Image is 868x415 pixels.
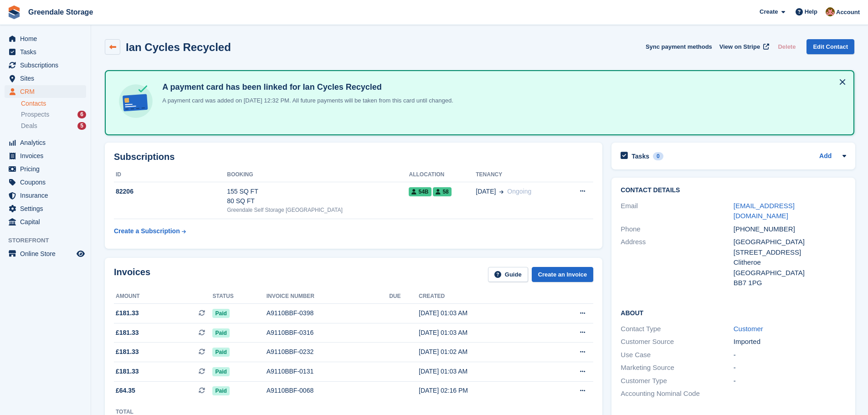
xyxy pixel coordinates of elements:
[826,7,835,16] img: Justin Swingler
[621,224,733,235] div: Phone
[419,328,544,338] div: [DATE] 01:03 AM
[734,237,846,257] div: [GEOGRAPHIC_DATA][STREET_ADDRESS]
[116,308,139,318] span: £181.33
[267,289,390,304] th: Invoice number
[114,168,227,182] th: ID
[621,187,846,194] h2: Contact Details
[21,99,86,108] a: Contacts
[20,202,75,215] span: Settings
[114,226,180,236] div: Create a Subscription
[646,39,712,54] button: Sync payment methods
[621,350,733,360] div: Use Case
[21,121,86,131] a: Deals 5
[75,248,86,259] a: Preview store
[419,308,544,318] div: [DATE] 01:03 AM
[21,110,86,119] a: Prospects 6
[621,363,733,373] div: Marketing Source
[267,328,390,338] div: A9110BBF-0316
[621,337,733,347] div: Customer Source
[734,202,795,220] a: [EMAIL_ADDRESS][DOMAIN_NAME]
[836,8,860,17] span: Account
[212,386,229,395] span: Paid
[719,42,760,51] span: View on Stripe
[621,389,733,399] div: Accounting Nominal Code
[419,367,544,376] div: [DATE] 01:03 AM
[20,46,75,58] span: Tasks
[159,82,453,92] h4: A payment card has been linked for Ian Cycles Recycled
[805,7,817,16] span: Help
[212,309,229,318] span: Paid
[734,350,846,360] div: -
[760,7,778,16] span: Create
[7,5,21,19] img: stora-icon-8386f47178a22dfd0bd8f6a31ec36ba5ce8667c1dd55bd0f319d3a0aa187defe.svg
[532,267,594,282] a: Create an Invoice
[117,82,155,120] img: card-linked-ebf98d0992dc2aeb22e95c0e3c79077019eb2392cfd83c6a337811c24bc77127.svg
[5,176,86,189] a: menu
[774,39,799,54] button: Delete
[419,386,544,395] div: [DATE] 02:16 PM
[212,328,229,338] span: Paid
[20,149,75,162] span: Invoices
[20,72,75,85] span: Sites
[20,32,75,45] span: Home
[20,136,75,149] span: Analytics
[734,257,846,268] div: Clitheroe
[20,215,75,228] span: Capital
[5,189,86,202] a: menu
[5,46,86,58] a: menu
[116,386,135,395] span: £64.35
[20,247,75,260] span: Online Store
[114,187,227,196] div: 82206
[389,289,419,304] th: Due
[267,308,390,318] div: A9110BBF-0398
[409,187,431,196] span: 54b
[419,347,544,357] div: [DATE] 01:02 AM
[409,168,476,182] th: Allocation
[212,367,229,376] span: Paid
[734,325,763,333] a: Customer
[5,32,86,45] a: menu
[621,324,733,334] div: Contact Type
[114,223,186,240] a: Create a Subscription
[5,149,86,162] a: menu
[5,85,86,98] a: menu
[20,85,75,98] span: CRM
[20,176,75,189] span: Coupons
[5,247,86,260] a: menu
[267,347,390,357] div: A9110BBF-0232
[734,268,846,278] div: [GEOGRAPHIC_DATA]
[734,363,846,373] div: -
[159,96,453,105] p: A payment card was added on [DATE] 12:32 PM. All future payments will be taken from this card unt...
[77,122,86,130] div: 5
[8,236,91,245] span: Storefront
[507,188,531,195] span: Ongoing
[267,386,390,395] div: A9110BBF-0068
[114,152,593,162] h2: Subscriptions
[25,5,97,20] a: Greendale Storage
[419,289,544,304] th: Created
[632,152,649,160] h2: Tasks
[20,163,75,175] span: Pricing
[5,202,86,215] a: menu
[5,136,86,149] a: menu
[212,348,229,357] span: Paid
[653,152,663,160] div: 0
[621,376,733,386] div: Customer Type
[116,328,139,338] span: £181.33
[734,337,846,347] div: Imported
[476,187,496,196] span: [DATE]
[621,237,733,288] div: Address
[5,163,86,175] a: menu
[621,201,733,221] div: Email
[21,110,49,119] span: Prospects
[734,376,846,386] div: -
[212,289,266,304] th: Status
[267,367,390,376] div: A9110BBF-0131
[227,168,409,182] th: Booking
[20,189,75,202] span: Insurance
[488,267,528,282] a: Guide
[116,367,139,376] span: £181.33
[5,59,86,72] a: menu
[476,168,563,182] th: Tenancy
[5,72,86,85] a: menu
